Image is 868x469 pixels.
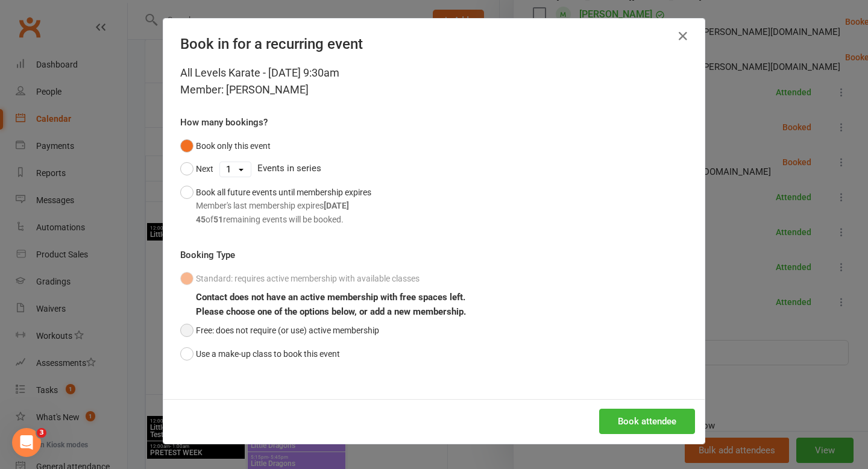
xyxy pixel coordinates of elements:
button: Close [673,27,693,46]
iframe: Intercom live chat [12,428,41,457]
strong: 45 [196,215,206,224]
label: How many bookings? [180,115,268,130]
div: Events in series [180,157,688,180]
span: 3 [37,428,46,438]
strong: 51 [213,215,223,224]
div: of remaining events will be booked. [196,213,371,226]
button: Next [180,157,213,180]
label: Booking Type [180,248,235,262]
strong: [DATE] [324,201,349,210]
button: Use a make-up class to book this event [180,342,340,365]
h4: Book in for a recurring event [180,36,688,52]
button: Book only this event [180,134,271,157]
div: Book all future events until membership expires [196,186,371,226]
button: Free: does not require (or use) active membership [180,319,379,342]
b: Please choose one of the options below, or add a new membership. [196,306,466,317]
button: Book attendee [599,409,695,434]
b: Contact does not have an active membership with free spaces left. [196,292,465,303]
button: Book all future events until membership expiresMember's last membership expires[DATE]45of51remain... [180,181,371,231]
div: All Levels Karate - [DATE] 9:30am Member: [PERSON_NAME] [180,65,688,98]
div: Member's last membership expires [196,199,371,212]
